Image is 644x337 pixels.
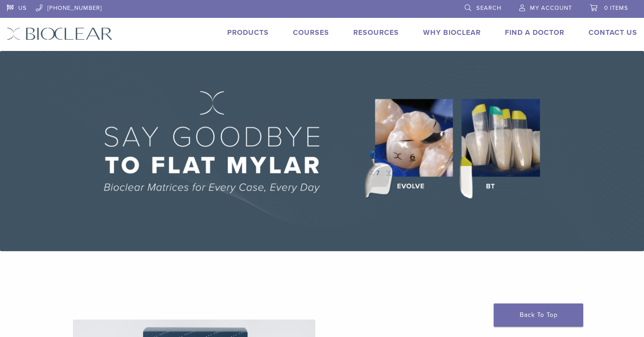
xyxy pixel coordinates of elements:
a: Products [227,28,269,37]
a: Courses [293,28,329,37]
a: Find A Doctor [505,28,564,37]
a: Resources [353,28,399,37]
span: 0 items [604,4,628,12]
span: Search [476,4,501,12]
a: Contact Us [589,28,637,37]
img: Bioclear [7,27,113,40]
span: My Account [530,4,572,12]
a: Back To Top [494,303,583,327]
a: Why Bioclear [423,28,481,37]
